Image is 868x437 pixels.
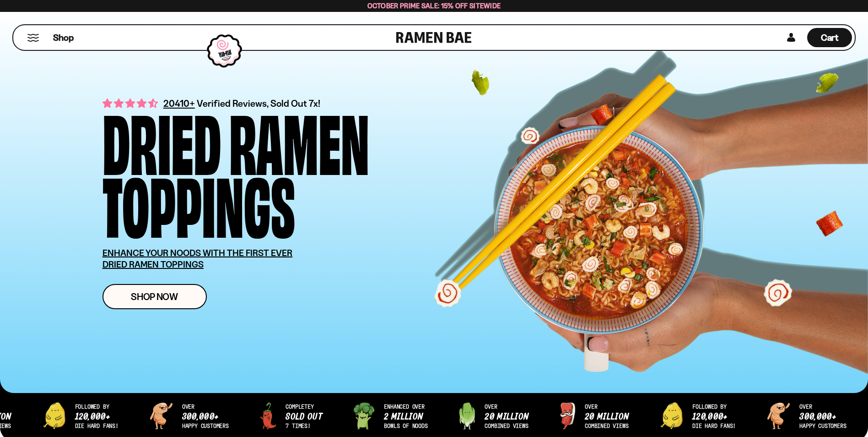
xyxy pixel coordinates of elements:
[53,32,74,44] span: Shop
[131,292,178,301] span: Shop Now
[367,1,501,10] span: October Prime Sale: 15% off Sitewide
[102,108,221,171] div: Dried
[821,32,839,43] span: Cart
[102,247,293,270] u: ENHANCE YOUR NOODS WITH THE FIRST EVER DRIED RAMEN TOPPINGS
[229,108,369,171] div: Ramen
[27,34,39,42] button: Mobile Menu Trigger
[102,284,207,309] a: Shop Now
[102,171,295,234] div: Toppings
[807,25,852,50] div: Cart
[53,28,74,47] a: Shop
